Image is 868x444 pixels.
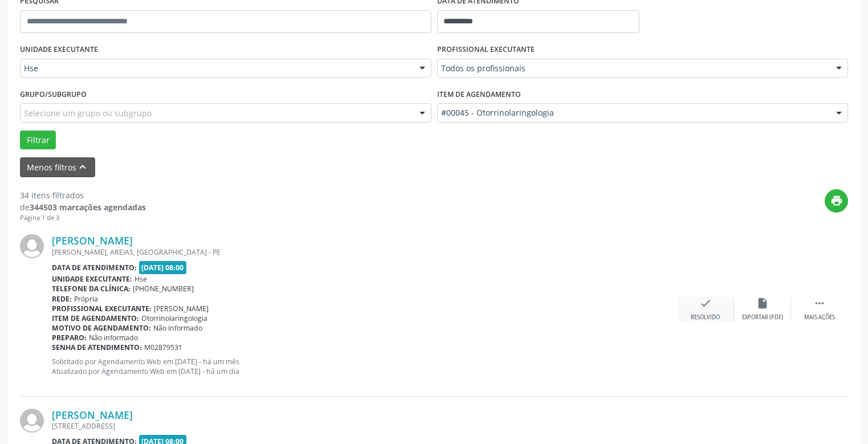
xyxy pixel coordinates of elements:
[20,234,44,258] img: img
[825,189,848,213] button: print
[437,85,521,103] label: Item de agendamento
[52,294,72,304] b: Rede:
[52,421,677,431] div: [STREET_ADDRESS]
[20,409,44,433] img: img
[154,304,209,313] span: [PERSON_NAME]
[89,333,138,343] span: Não informado
[52,343,142,352] b: Senha de atendimento:
[52,304,152,313] b: Profissional executante:
[20,85,87,103] label: Grupo/Subgrupo
[756,297,769,309] i: insert_drive_file
[20,131,56,150] button: Filtrar
[144,343,182,352] span: M02879531
[135,274,147,284] span: Hse
[437,41,535,59] label: PROFISSIONAL EXECUTANTE
[830,194,843,207] i: print
[52,333,87,343] b: Preparo:
[139,261,187,274] span: [DATE] 08:00
[52,284,131,294] b: Telefone da clínica:
[52,323,151,333] b: Motivo de agendamento:
[742,313,783,321] div: Exportar (PDF)
[52,313,139,323] b: Item de agendamento:
[74,294,98,304] span: Própria
[52,247,677,257] div: [PERSON_NAME], AREIAS, [GEOGRAPHIC_DATA] - PE
[52,274,132,284] b: Unidade executante:
[20,189,146,201] div: 34 itens filtrados
[52,234,133,247] a: [PERSON_NAME]
[813,297,826,309] i: 
[804,313,835,321] div: Mais ações
[30,202,146,213] strong: 344503 marcações agendadas
[24,63,408,74] span: Hse
[441,107,825,119] span: #00045 - Otorrinolaringologia
[141,313,207,323] span: Otorrinolaringologia
[52,409,133,421] a: [PERSON_NAME]
[699,297,712,309] i: check
[52,263,137,272] b: Data de atendimento:
[20,157,95,177] button: Menos filtroskeyboard_arrow_up
[52,357,677,376] p: Solicitado por Agendamento Web em [DATE] - há um mês Atualizado por Agendamento Web em [DATE] - h...
[20,201,146,213] div: de
[133,284,194,294] span: [PHONE_NUMBER]
[691,313,720,321] div: Resolvido
[441,63,825,74] span: Todos os profissionais
[20,41,98,59] label: UNIDADE EXECUTANTE
[24,107,152,119] span: Selecione um grupo ou subgrupo
[153,323,202,333] span: Não informado
[20,213,146,223] div: Página 1 de 3
[76,161,89,173] i: keyboard_arrow_up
